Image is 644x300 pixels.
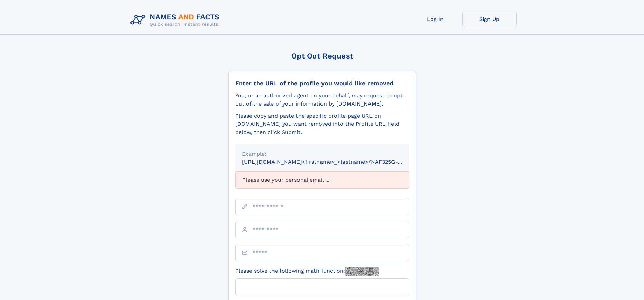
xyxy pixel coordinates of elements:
div: You, or an authorized agent on your behalf, may request to opt-out of the sale of your informatio... [235,92,409,108]
a: Sign Up [462,11,517,27]
div: Opt Out Request [228,52,416,60]
div: Please use your personal email ... [235,171,409,188]
div: Enter the URL of the profile you would like removed [235,79,409,87]
img: Logo Names and Facts [128,11,225,29]
small: [URL][DOMAIN_NAME]<firstname>_<lastname>/NAF325G-xxxxxxxx [242,159,422,165]
div: Example: [242,150,402,158]
a: Log In [408,11,462,27]
div: Please copy and paste the specific profile page URL on [DOMAIN_NAME] you want removed into the Pr... [235,112,409,136]
label: Please solve the following math function: [235,267,379,276]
